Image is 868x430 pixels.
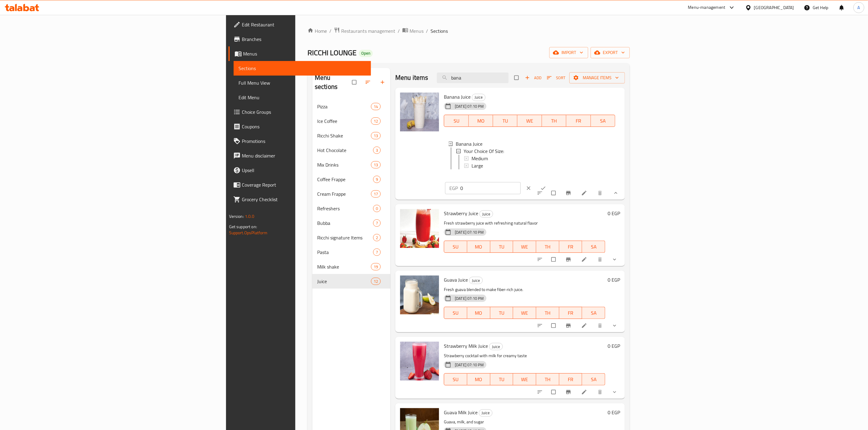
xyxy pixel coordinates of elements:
button: SA [582,241,605,253]
span: Menus [410,27,424,35]
span: Manage items [574,74,620,82]
span: MO [470,309,488,317]
button: show more [608,319,623,332]
div: Hot Chocolate3 [312,143,390,157]
span: 12 [371,118,380,124]
h6: 0 EGP [608,342,620,350]
span: Select to update [548,187,561,199]
span: SA [585,309,603,317]
button: SA [582,307,605,319]
button: Branch-specific-item [562,385,576,399]
button: MO [469,115,493,127]
button: Add section [376,76,390,89]
button: WE [513,307,536,319]
span: Menu disclaimer [242,152,366,159]
a: Edit menu item [581,256,588,262]
button: SU [444,241,467,253]
a: Full Menu View [234,76,371,90]
span: Banana Juice [444,92,471,101]
span: MO [470,375,488,384]
button: TH [536,241,559,253]
span: SU [447,117,466,125]
button: MO [467,373,490,385]
span: Coffee Frappe [317,176,373,183]
span: Juice [472,94,485,101]
h2: Menu items [395,73,428,82]
p: EGP [449,185,458,192]
span: SA [585,375,603,384]
span: 1.0.0 [245,212,254,220]
img: Banana Juice [400,93,439,131]
span: Add [525,74,541,81]
span: Sort [547,74,565,81]
span: Strawberry Juice [444,209,478,218]
button: sort-choices [533,319,548,332]
a: Branches [228,32,371,46]
a: Coverage Report [228,178,371,192]
h6: 0 EGP [608,209,620,218]
span: MO [470,242,488,251]
a: Edit Menu [234,90,371,105]
span: WE [520,117,539,125]
button: sort-choices [533,385,548,399]
span: Select to update [548,386,561,398]
span: Version: [229,212,244,220]
button: SU [444,115,468,127]
span: Medium [472,155,488,162]
span: Promotions [242,137,366,145]
div: items [373,176,381,183]
button: Manage items [569,72,625,83]
span: TU [493,309,511,317]
button: TU [490,373,513,385]
input: search [437,73,509,83]
span: Edit Restaurant [242,21,366,28]
div: Coffee Frappe9 [312,172,390,187]
div: Ricchi Shake13 [312,128,390,143]
button: show more [608,253,623,266]
span: 12 [371,279,380,284]
span: Banana Juice [456,140,482,147]
button: WE [517,115,542,127]
img: Guava Juice [400,276,439,314]
div: items [373,205,381,212]
span: Select all sections [348,76,361,88]
span: Sort items [543,73,569,83]
span: SA [585,242,603,251]
button: Add [523,73,543,83]
span: Large [472,162,483,169]
button: SU [444,307,467,319]
span: Choice Groups [242,108,366,116]
span: Sections [431,27,448,35]
span: FR [562,375,580,384]
button: SA [591,115,615,127]
p: Fresh guava blended to make fiber-rich juice. [444,286,605,293]
button: Branch-specific-item [562,186,576,200]
button: MO [467,241,490,253]
input: Please enter price [460,182,521,194]
div: items [371,103,381,110]
button: Branch-specific-item [562,319,576,332]
span: 0 [373,206,380,212]
span: TH [539,375,557,384]
div: items [371,117,381,125]
span: Ricchi Shake [317,132,371,139]
span: Juice [469,277,482,284]
img: Strawberry Juice [400,209,439,248]
a: Edit menu item [581,323,588,329]
span: [DATE] 07:10 PM [452,296,486,301]
span: MO [471,117,491,125]
li: / [426,27,428,35]
button: WE [513,373,536,385]
span: export [595,49,625,56]
span: Hot Chocolate [317,147,373,154]
button: Branch-specific-item [562,253,576,266]
span: Juice [480,211,493,218]
span: Cream Frappe [317,190,371,198]
span: 17 [371,191,380,197]
a: Menus [402,27,424,35]
span: Grocery Checklist [242,196,366,203]
button: MO [467,307,490,319]
div: Pasta7 [312,245,390,259]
